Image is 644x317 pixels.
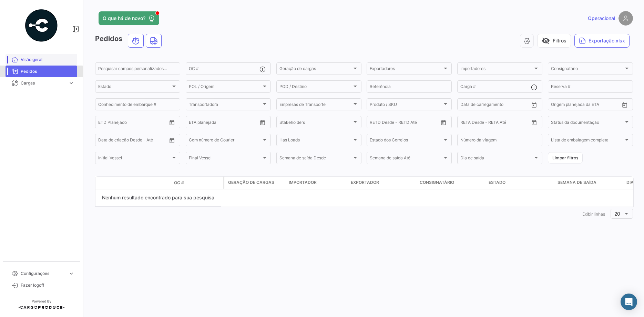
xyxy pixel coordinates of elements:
[460,103,473,108] input: Desde
[68,80,74,86] span: expand_more
[621,294,637,310] div: Abrir Intercom Messenger
[128,34,143,47] button: Ocean
[614,211,620,217] span: 20
[348,177,417,189] datatable-header-cell: Exportador
[568,103,601,108] input: Até
[171,177,223,189] datatable-header-cell: OC #
[279,157,352,161] span: Semana de saída Desde
[189,139,262,143] span: Com número de Courier
[21,68,74,75] span: Pedidos
[224,177,286,189] datatable-header-cell: Geração de cargas
[460,67,533,72] span: Importadores
[370,103,442,108] span: Produto / SKU
[529,100,539,110] button: Open calendar
[370,139,442,143] span: Estado dos Correios
[279,85,352,90] span: POD / Destino
[460,121,473,126] input: Desde
[109,180,126,186] datatable-header-cell: Modo de Transporte
[103,15,145,22] span: O que há de novo?
[68,270,74,277] span: expand_more
[486,177,555,189] datatable-header-cell: Estado
[551,67,624,72] span: Consignatário
[115,121,149,126] input: Até
[279,139,352,143] span: Has Loads
[126,180,171,186] datatable-header-cell: Estado Doc.
[228,179,274,186] span: Geração de cargas
[370,121,382,126] input: Desde
[21,270,65,277] span: Configurações
[189,85,262,90] span: POL / Origem
[174,180,184,186] span: OC #
[489,179,505,186] span: Estado
[551,139,624,143] span: Lista de embalagem completa
[95,189,221,207] div: Nenhum resultado encontrado para sua pesquisa
[279,67,352,72] span: Geração de cargas
[286,177,348,189] datatable-header-cell: Importador
[95,34,164,48] h3: Pedidos
[289,179,317,186] span: Importador
[98,121,111,126] input: Desde
[206,121,239,126] input: Até
[529,117,539,128] button: Open calendar
[555,177,624,189] datatable-header-cell: Semana de saída
[370,67,442,72] span: Exportadores
[6,54,77,66] a: Visão geral
[21,57,74,63] span: Visão geral
[167,135,177,146] button: Open calendar
[6,66,77,77] a: Pedidos
[620,100,630,110] button: Open calendar
[420,179,454,186] span: Consignatário
[115,139,149,143] input: Até
[146,34,161,47] button: Land
[189,157,262,161] span: Final Vessel
[387,121,420,126] input: Até
[478,121,511,126] input: Até
[24,8,59,43] img: powered-by.png
[257,117,268,128] button: Open calendar
[279,121,352,126] span: Stakeholders
[279,103,352,108] span: Empresas de Transporte
[98,139,111,143] input: Desde
[588,15,615,22] span: Operacional
[417,177,486,189] datatable-header-cell: Consignatário
[582,211,605,217] span: Exibir linhas
[478,103,511,108] input: Até
[99,11,159,25] button: O que há de novo?
[189,103,262,108] span: Transportadora
[98,157,171,161] span: Initial Vessel
[21,80,65,86] span: Cargas
[537,34,571,48] button: visibility_offFiltros
[98,85,171,90] span: Estado
[548,152,583,164] button: Limpar filtros
[167,117,177,128] button: Open calendar
[438,117,449,128] button: Open calendar
[619,11,633,26] img: placeholder-user.png
[558,179,596,186] span: Semana de saída
[551,103,563,108] input: Desde
[370,157,442,161] span: Semana de saída Até
[351,179,379,186] span: Exportador
[460,157,533,161] span: Dia de saída
[551,121,624,126] span: Status da documentação
[574,34,630,48] button: Exportação.xlsx
[189,121,201,126] input: Desde
[542,37,550,45] span: visibility_off
[21,282,74,288] span: Fazer logoff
